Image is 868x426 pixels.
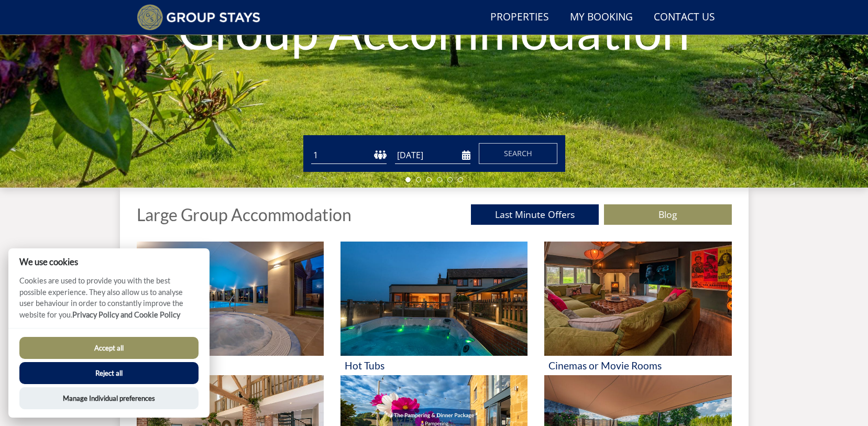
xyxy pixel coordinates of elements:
[566,6,637,29] a: My Booking
[19,362,199,384] button: Reject all
[137,242,324,356] img: 'Swimming Pool' - Large Group Accommodation Holiday Ideas
[137,4,261,30] img: Group Stays
[141,360,320,371] h3: Swimming Pool
[8,275,210,328] p: Cookies are used to provide you with the best possible experience. They also allow us to analyse ...
[19,337,199,359] button: Accept all
[544,242,731,356] img: 'Cinemas or Movie Rooms' - Large Group Accommodation Holiday Ideas
[395,147,470,164] input: Arrival Date
[544,242,731,375] a: 'Cinemas or Movie Rooms' - Large Group Accommodation Holiday Ideas Cinemas or Movie Rooms
[345,360,523,371] h3: Hot Tubs
[479,143,557,164] button: Search
[504,148,532,158] span: Search
[340,242,528,356] img: 'Hot Tubs' - Large Group Accommodation Holiday Ideas
[486,6,553,29] a: Properties
[604,204,732,225] a: Blog
[8,257,210,267] h2: We use cookies
[471,204,599,225] a: Last Minute Offers
[548,360,727,371] h3: Cinemas or Movie Rooms
[137,242,324,375] a: 'Swimming Pool' - Large Group Accommodation Holiday Ideas Swimming Pool
[340,242,528,375] a: 'Hot Tubs' - Large Group Accommodation Holiday Ideas Hot Tubs
[650,6,719,29] a: Contact Us
[19,387,199,409] button: Manage Individual preferences
[137,205,351,224] h1: Large Group Accommodation
[72,310,180,319] a: Privacy Policy and Cookie Policy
